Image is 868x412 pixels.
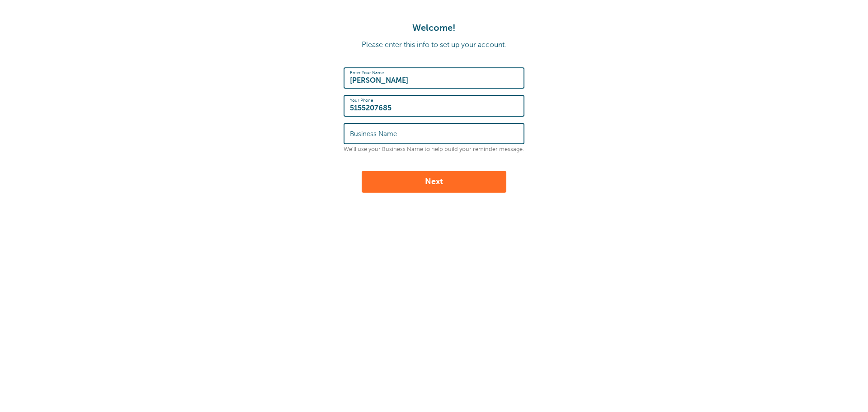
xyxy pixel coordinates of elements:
label: Enter Your Name [350,70,384,76]
label: Your Phone [350,98,373,103]
p: Please enter this info to set up your account. [9,41,859,49]
p: We'll use your Business Name to help build your reminder message. [344,146,524,153]
button: Next [362,171,506,193]
label: Business Name [350,130,397,138]
h1: Welcome! [9,23,859,33]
